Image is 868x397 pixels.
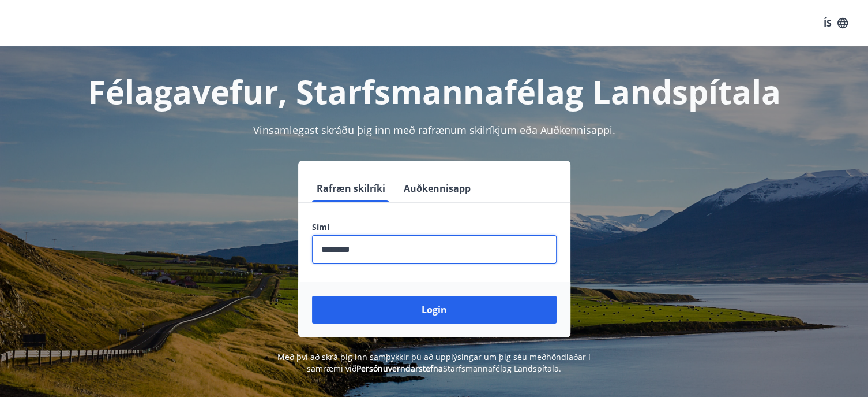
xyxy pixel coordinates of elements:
button: Auðkennisapp [399,175,475,202]
button: Rafræn skilríki [312,175,390,202]
a: Persónuverndarstefna [356,363,443,374]
button: Login [312,296,557,324]
label: Sími [312,221,557,233]
h1: Félagavefur, Starfsmannafélag Landspítala [33,69,836,113]
span: Vinsamlegast skráðu þig inn með rafrænum skilríkjum eða Auðkennisappi. [253,123,615,137]
span: Með því að skrá þig inn samþykkir þú að upplýsingar um þig séu meðhöndlaðar í samræmi við Starfsm... [277,351,591,374]
button: ÍS [817,13,854,34]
